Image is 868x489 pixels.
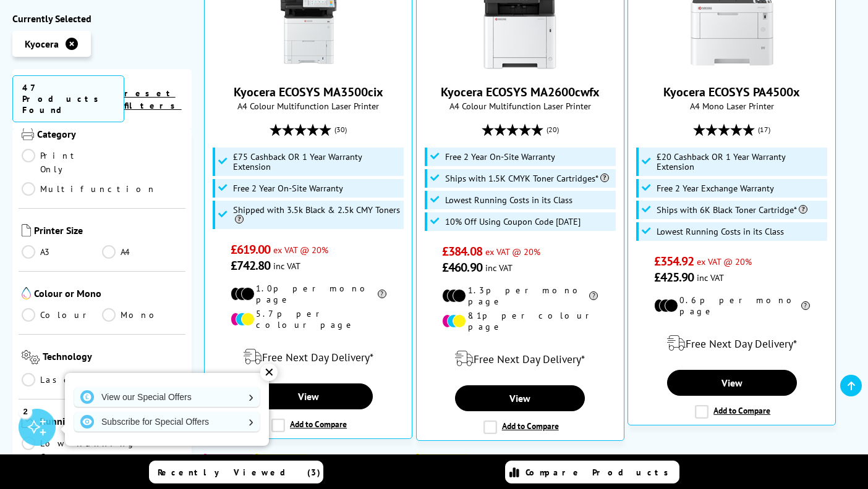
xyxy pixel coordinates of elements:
[231,241,271,257] span: £619.00
[271,419,347,432] label: Add to Compare
[37,128,182,143] span: Category
[12,75,124,122] span: 47 Products Found
[697,272,724,283] span: inc VAT
[74,387,260,407] a: View our Special Offers
[483,420,559,434] label: Add to Compare
[22,149,102,176] a: Print Only
[445,152,555,162] span: Free 2 Year On-Site Warranty
[697,256,752,267] span: ex VAT @ 20%
[211,100,406,112] span: A4 Colour Multifunction Laser Printer
[654,269,694,285] span: £425.90
[485,262,513,274] span: inc VAT
[233,205,401,225] span: Shipped with 3.5k Black & 2.5k CMY Toners
[334,118,347,141] span: (30)
[758,118,770,141] span: (17)
[634,326,829,361] div: modal_delivery
[234,84,383,100] a: Kyocera ECOSYS MA3500cix
[442,310,598,332] li: 8.1p per colour page
[657,183,774,193] span: Free 2 Year Exchange Warranty
[654,295,810,317] li: 0.6p per mono page
[657,205,807,215] span: Ships with 6K Black Toner Cartridge*
[211,340,406,374] div: modal_delivery
[445,217,581,227] span: 10% Off Using Coupon Code [DATE]
[657,227,784,236] span: Lowest Running Costs in its Class
[22,128,34,140] img: Category
[547,118,559,141] span: (20)
[525,467,675,478] span: Compare Products
[657,152,824,172] span: £20 Cashback OR 1 Year Warranty Extension
[441,84,600,100] a: Kyocera ECOSYS MA2600cwfx
[22,245,102,259] a: A3
[22,287,31,299] img: Colour or Mono
[474,62,566,74] a: Kyocera ECOSYS MA2600cwfx
[34,224,182,239] span: Printer Size
[74,412,260,432] a: Subscribe for Special Offers
[273,244,328,256] span: ex VAT @ 20%
[455,385,585,411] a: View
[102,308,182,322] a: Mono
[260,364,278,381] div: ✕
[231,283,386,305] li: 1.0p per mono page
[423,100,618,112] span: A4 Colour Multifunction Laser Printer
[423,341,618,376] div: modal_delivery
[262,62,355,74] a: Kyocera ECOSYS MA3500cix
[22,224,31,236] img: Printer Size
[273,260,300,272] span: inc VAT
[43,350,182,367] span: Technology
[22,373,102,387] a: Laser
[25,38,59,50] span: Kyocera
[204,454,253,468] button: Save 16%
[416,454,469,468] button: Best Seller
[22,308,102,322] a: Colour
[255,454,308,468] button: Best Seller
[686,62,778,74] a: Kyocera ECOSYS PA4500x
[442,285,598,307] li: 1.3p per mono page
[445,173,609,183] span: Ships with 1.5K CMYK Toner Cartridges*
[149,461,323,483] a: Recently Viewed (3)
[695,405,770,419] label: Add to Compare
[22,182,156,196] a: Multifunction
[654,253,694,269] span: £354.92
[124,88,182,111] a: reset filters
[505,461,679,483] a: Compare Products
[667,370,797,396] a: View
[34,287,182,302] span: Colour or Mono
[634,100,829,112] span: A4 Mono Laser Printer
[102,245,182,259] a: A4
[442,243,482,259] span: £384.08
[442,259,482,275] span: £460.90
[233,183,343,193] span: Free 2 Year On-Site Warranty
[244,383,373,409] a: View
[158,467,321,478] span: Recently Viewed (3)
[12,12,192,25] div: Currently Selected
[22,350,40,364] img: Technology
[19,404,32,418] div: 2
[231,308,386,330] li: 5.7p per colour page
[22,437,182,464] a: Low Running Cost
[231,257,271,274] span: £742.80
[663,84,800,100] a: Kyocera ECOSYS PA4500x
[445,195,572,205] span: Lowest Running Costs in its Class
[485,246,540,257] span: ex VAT @ 20%
[233,152,401,172] span: £75 Cashback OR 1 Year Warranty Extension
